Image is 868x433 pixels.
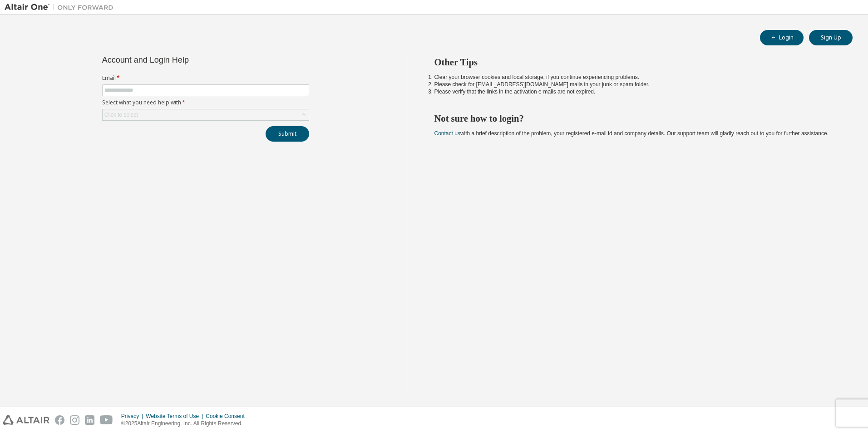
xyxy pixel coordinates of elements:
li: Please check for [EMAIL_ADDRESS][DOMAIN_NAME] mails in your junk or spam folder. [434,81,837,88]
div: Website Terms of Use [146,413,206,420]
button: Submit [266,126,309,142]
li: Please verify that the links in the activation e-mails are not expired. [434,88,837,95]
a: Contact us [434,130,460,137]
div: Account and Login Help [102,56,268,64]
li: Clear your browser cookies and local storage, if you continue experiencing problems. [434,74,837,81]
div: Cookie Consent [206,413,250,420]
div: Click to select [103,109,309,120]
div: Privacy [121,413,146,420]
img: Altair One [5,3,118,12]
label: Email [102,74,309,82]
button: Sign Up [809,30,853,45]
h2: Not sure how to login? [434,113,837,124]
h2: Other Tips [434,56,837,68]
div: Click to select [104,111,138,118]
img: linkedin.svg [85,415,94,425]
img: facebook.svg [55,415,64,425]
span: with a brief description of the problem, your registered e-mail id and company details. Our suppo... [434,130,829,137]
img: instagram.svg [70,415,79,425]
img: altair_logo.svg [3,415,49,425]
button: Login [760,30,804,45]
img: youtube.svg [100,415,113,425]
label: Select what you need help with [102,99,309,106]
p: © 2025 Altair Engineering, Inc. All Rights Reserved. [121,420,250,428]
